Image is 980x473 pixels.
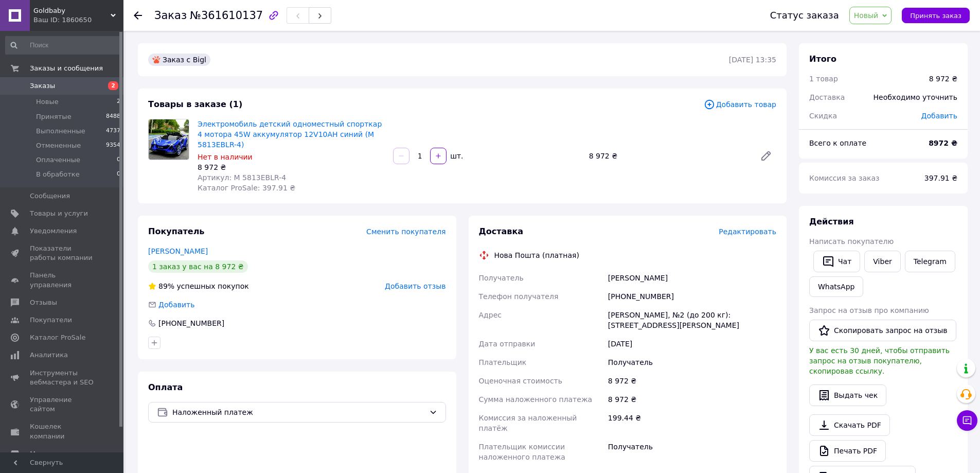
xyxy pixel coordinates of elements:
span: 4737 [106,127,120,136]
div: 8 972 ₴ [606,372,778,390]
span: Добавить отзыв [385,282,446,290]
div: 1 заказ у вас на 8 972 ₴ [148,260,248,273]
span: Сообщения [30,191,70,201]
span: Отмененные [36,141,81,150]
a: Электромобиль детский одноместный спорткар 4 мотора 45W аккумулятор 12V10AH синий (M 5813EBLR-4) [198,120,382,149]
span: Комиссия за наложенный платёж [479,414,577,432]
div: [PERSON_NAME] [606,269,778,287]
input: Поиск [5,36,121,55]
span: Покупатели [30,316,72,325]
a: Редактировать [756,146,776,166]
span: 1 товар [809,75,838,83]
span: Сумма наложенного платежа [479,395,593,404]
span: Показатели работы компании [30,244,95,262]
span: Наложенный платеж [172,407,425,418]
span: Оплаченные [36,155,80,165]
button: Принять заказ [902,8,970,23]
img: Электромобиль детский одноместный спорткар 4 мотора 45W аккумулятор 12V10AH синий (M 5813EBLR-4) [149,119,189,160]
span: Инструменты вебмастера и SEO [30,369,95,387]
div: 8 972 ₴ [929,74,957,84]
time: [DATE] 13:35 [729,56,776,64]
span: Артикул: M 5813EBLR-4 [198,173,286,182]
span: 2 [108,81,118,90]
span: Goldbaby [33,6,111,15]
span: Плательщик комиссии наложенного платежа [479,443,565,461]
span: Заказы и сообщения [30,64,103,73]
span: Добавить [158,301,194,309]
span: Заказ [154,9,187,22]
div: Необходимо уточнить [867,86,964,109]
span: Принятые [36,112,72,121]
span: Редактировать [719,227,776,236]
button: Чат с покупателем [957,410,977,431]
span: 0 [117,155,120,165]
div: шт. [448,151,464,161]
div: Получатель [606,353,778,372]
span: Товары в заказе (1) [148,99,242,109]
a: Печать PDF [809,440,886,462]
span: Оценочная стоимость [479,377,563,385]
span: Телефон получателя [479,292,559,301]
div: [DATE] [606,335,778,353]
span: Запрос на отзыв про компанию [809,306,929,314]
div: [PHONE_NUMBER] [606,287,778,306]
div: [PERSON_NAME], №2 (до 200 кг): [STREET_ADDRESS][PERSON_NAME] [606,306,778,335]
span: 397.91 ₴ [924,174,957,182]
span: Получатель [479,274,524,282]
span: Новые [36,97,59,107]
span: 0 [117,170,120,179]
span: 2 [117,97,120,107]
span: Плательщик [479,358,527,366]
span: Панель управления [30,271,95,289]
span: Кошелек компании [30,422,95,441]
a: WhatsApp [809,276,863,297]
div: успешных покупок [148,281,249,291]
div: 8 972 ₴ [606,390,778,409]
span: 8488 [106,112,120,121]
span: Написать покупателю [809,237,894,246]
div: 8 972 ₴ [198,162,385,172]
span: Новый [854,11,879,20]
a: Telegram [905,251,955,272]
span: Каталог ProSale [30,333,85,342]
span: Управление сайтом [30,395,95,414]
a: Скачать PDF [809,414,890,436]
span: Добавить товар [704,99,776,110]
span: Доставка [809,93,845,101]
span: 89% [158,282,174,290]
span: Оплата [148,382,183,392]
span: Каталог ProSale: 397.91 ₴ [198,184,295,192]
div: Заказ с Bigl [148,54,210,66]
span: Сменить покупателя [366,227,446,236]
span: 9354 [106,141,120,150]
span: Маркет [30,449,56,459]
div: Получатель [606,437,778,466]
div: 8 972 ₴ [585,149,752,163]
div: 199.44 ₴ [606,409,778,437]
span: Покупатель [148,226,204,236]
span: Товары и услуги [30,209,88,218]
div: Вернуться назад [134,10,142,21]
span: Адрес [479,311,502,319]
a: [PERSON_NAME] [148,247,208,255]
span: Принять заказ [910,12,961,20]
button: Скопировать запрос на отзыв [809,320,956,341]
span: В обработке [36,170,80,179]
div: Ваш ID: 1860650 [33,15,123,25]
span: Всего к оплате [809,139,866,147]
span: Доставка [479,226,524,236]
a: Viber [864,251,900,272]
span: Аналитика [30,351,68,360]
span: Уведомления [30,226,77,236]
span: Действия [809,217,854,226]
span: №361610137 [190,9,263,22]
span: Дата отправки [479,340,536,348]
span: У вас есть 30 дней, чтобы отправить запрос на отзыв покупателю, скопировав ссылку. [809,346,950,375]
span: Нет в наличии [198,153,253,161]
div: Статус заказа [770,10,839,21]
div: Нова Пошта (платная) [492,250,582,260]
span: Заказы [30,81,55,91]
span: Выполненные [36,127,85,136]
span: Итого [809,54,836,64]
div: [PHONE_NUMBER] [157,318,225,328]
